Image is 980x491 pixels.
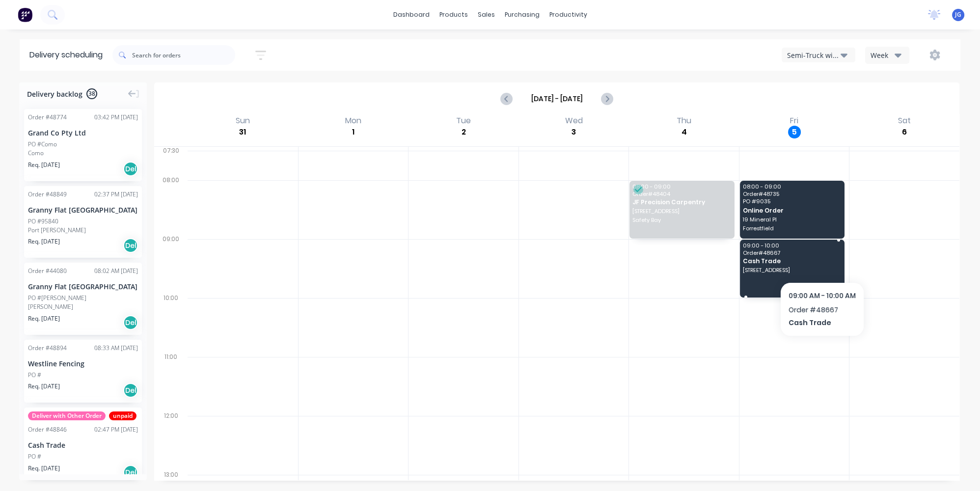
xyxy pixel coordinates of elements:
[742,184,841,190] span: 08:00 - 09:00
[895,116,914,126] div: Sat
[742,250,841,256] span: Order # 48667
[123,315,138,330] div: Del
[28,149,138,158] div: Como
[500,7,544,22] div: purchasing
[871,50,899,60] div: Week
[28,140,57,149] div: PO #Como
[28,128,138,138] div: Grand Co Pty Ltd
[154,351,188,410] div: 11:00
[132,45,235,65] input: Search for orders
[632,191,731,197] span: Order # 48404
[236,126,249,138] div: 31
[28,371,41,380] div: PO #
[473,7,500,22] div: sales
[674,116,694,126] div: Thu
[742,225,841,231] span: Forrestfield
[28,237,60,246] span: Req. [DATE]
[678,126,690,138] div: 4
[742,207,841,214] span: Online Order
[742,267,841,273] span: [STREET_ADDRESS]
[94,190,138,199] div: 02:37 PM [DATE]
[787,116,801,126] div: Fri
[28,425,67,434] div: Order # 48846
[154,233,188,292] div: 09:00
[28,464,60,473] span: Req. [DATE]
[632,184,731,190] span: 08:00 - 09:00
[27,89,82,99] span: Delivery backlog
[154,145,188,174] div: 07:30
[632,208,731,214] span: [STREET_ADDRESS]
[865,47,909,64] button: Week
[28,314,60,323] span: Req. [DATE]
[787,50,841,60] div: Semi-Truck with Hiab
[28,411,106,420] span: Deliver with Other Order
[28,452,41,461] div: PO #
[123,465,138,480] div: Del
[28,113,67,122] div: Order # 48774
[28,226,138,235] div: Port [PERSON_NAME]
[94,267,138,275] div: 08:02 AM [DATE]
[28,161,60,169] span: Req. [DATE]
[955,10,961,19] span: JG
[123,162,138,176] div: Del
[742,258,841,264] span: Cash Trade
[94,344,138,353] div: 08:33 AM [DATE]
[28,281,138,292] div: Granny Flat [GEOGRAPHIC_DATA]
[28,440,138,450] div: Cash Trade
[453,116,474,126] div: Tue
[347,126,359,138] div: 1
[742,217,841,222] span: 19 Mineral Pl
[782,48,855,62] button: Semi-Truck with Hiab
[898,126,911,138] div: 6
[388,7,435,22] a: dashboard
[28,205,138,215] div: Granny Flat [GEOGRAPHIC_DATA]
[154,292,188,351] div: 10:00
[28,190,67,199] div: Order # 48849
[544,7,592,22] div: productivity
[742,198,841,204] span: PO # 9035
[788,126,801,138] div: 5
[342,116,364,126] div: Mon
[28,302,138,311] div: [PERSON_NAME]
[233,116,253,126] div: Sun
[435,7,473,22] div: products
[154,410,188,469] div: 12:00
[20,39,112,71] div: Delivery scheduling
[86,88,97,99] span: 38
[123,383,138,398] div: Del
[94,425,138,434] div: 02:47 PM [DATE]
[742,243,841,248] span: 09:00 - 10:00
[28,217,58,226] div: PO #95840
[28,344,67,353] div: Order # 48894
[28,294,86,302] div: PO #[PERSON_NAME]
[18,7,32,22] img: Factory
[28,267,67,275] div: Order # 44080
[632,217,731,223] span: Safety Bay
[562,116,586,126] div: Wed
[109,411,136,420] span: unpaid
[28,382,60,391] span: Req. [DATE]
[632,199,731,205] span: JF Precision Carpentry
[28,358,138,369] div: Westline Fencing
[94,113,138,122] div: 03:42 PM [DATE]
[154,174,188,233] div: 08:00
[457,126,470,138] div: 2
[568,126,580,138] div: 3
[123,238,138,253] div: Del
[742,191,841,197] span: Order # 48735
